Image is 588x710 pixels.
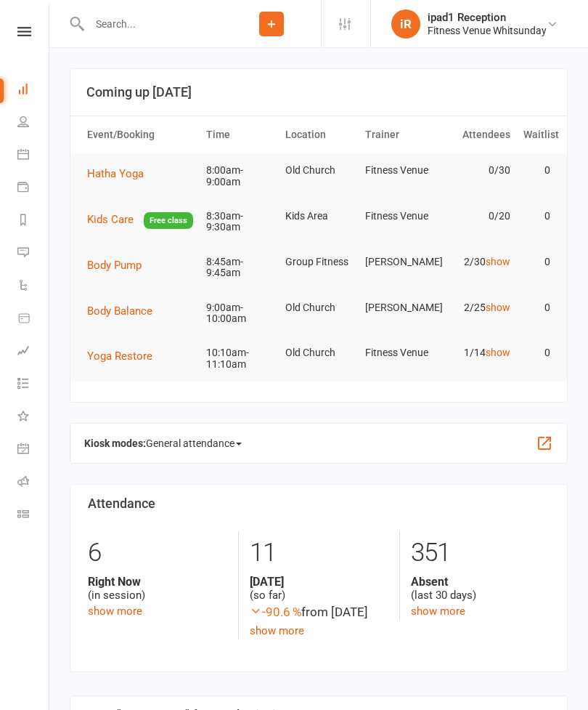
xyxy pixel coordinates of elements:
[486,302,510,313] a: show
[88,531,227,575] div: 6
[359,245,438,279] td: [PERSON_NAME]
[88,496,550,511] h3: Attendance
[279,199,358,233] td: Kids Area
[87,347,163,365] button: Yoga Restore
[250,575,388,589] strong: [DATE]
[250,602,388,622] div: from [DATE]
[428,11,547,24] div: ipad1 Reception
[359,336,438,370] td: Fitness Venue
[517,245,557,279] td: 0
[438,153,517,187] td: 0/30
[359,153,438,187] td: Fitness Venue
[359,199,438,233] td: Fitness Venue
[17,172,50,205] a: Payments
[88,605,142,618] a: show more
[200,116,279,153] th: Time
[88,575,227,602] div: (in session)
[411,531,550,575] div: 351
[85,14,222,34] input: Search...
[87,167,144,180] span: Hatha Yoga
[17,74,50,107] a: Dashboard
[411,575,550,602] div: (last 30 days)
[84,437,146,449] strong: Kiosk modes:
[88,575,227,589] strong: Right Now
[438,116,517,153] th: Attendees
[17,336,50,368] a: Assessments
[411,605,465,618] a: show more
[17,140,50,172] a: Calendar
[438,245,517,279] td: 2/30
[438,291,517,325] td: 2/25
[486,347,510,358] a: show
[17,499,50,532] a: Class kiosk mode
[250,624,304,637] a: show more
[17,107,50,140] a: People
[87,213,134,226] span: Kids Care
[279,336,358,370] td: Old Church
[87,350,152,363] span: Yoga Restore
[87,257,152,274] button: Body Pump
[87,165,154,182] button: Hatha Yoga
[250,531,388,575] div: 11
[517,336,557,370] td: 0
[17,303,50,336] a: Product Sales
[17,205,50,238] a: Reports
[200,291,279,336] td: 9:00am-10:00am
[86,85,551,100] h3: Coming up [DATE]
[81,116,200,153] th: Event/Booking
[438,199,517,233] td: 0/20
[517,116,557,153] th: Waitlist
[486,256,510,267] a: show
[144,212,193,229] span: Free class
[517,291,557,325] td: 0
[87,259,142,272] span: Body Pump
[359,116,438,153] th: Trainer
[391,9,420,39] div: iR
[517,153,557,187] td: 0
[411,575,550,589] strong: Absent
[517,199,557,233] td: 0
[17,434,50,467] a: General attendance kiosk mode
[87,304,152,318] span: Body Balance
[200,153,279,199] td: 8:00am-9:00am
[428,24,547,37] div: Fitness Venue Whitsunday
[87,302,163,320] button: Body Balance
[146,432,242,455] span: General attendance
[200,245,279,291] td: 8:45am-9:45am
[17,401,50,434] a: What's New
[250,605,301,619] span: -90.6 %
[279,116,358,153] th: Location
[200,199,279,245] td: 8:30am-9:30am
[279,245,358,279] td: Group Fitness
[279,291,358,325] td: Old Church
[87,211,193,229] button: Kids CareFree class
[438,336,517,370] td: 1/14
[279,153,358,187] td: Old Church
[200,336,279,382] td: 10:10am-11:10am
[359,291,438,325] td: [PERSON_NAME]
[250,575,388,602] div: (so far)
[17,467,50,499] a: Roll call kiosk mode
